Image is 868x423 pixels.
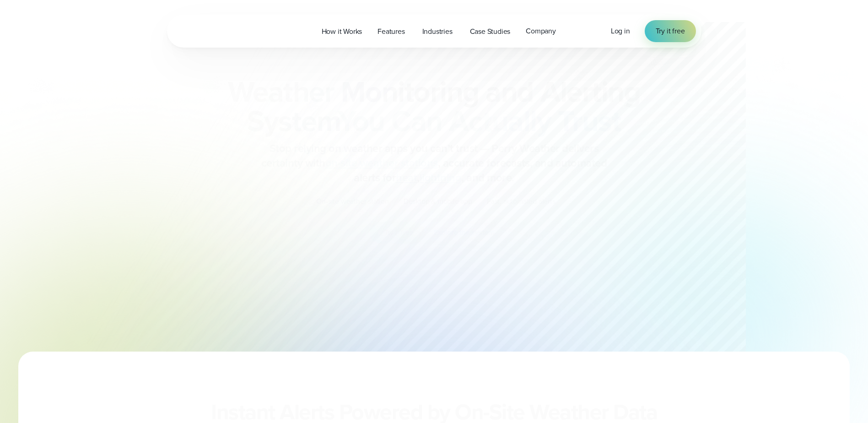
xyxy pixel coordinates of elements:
span: Case Studies [470,26,511,37]
a: Log in [611,26,630,37]
span: Industries [422,26,453,37]
a: Case Studies [462,22,518,41]
a: Try it free [645,20,696,42]
span: Company [526,26,556,37]
span: Try it free [656,26,685,37]
span: Features [377,26,404,37]
span: How it Works [322,26,362,37]
a: How it Works [314,22,370,41]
